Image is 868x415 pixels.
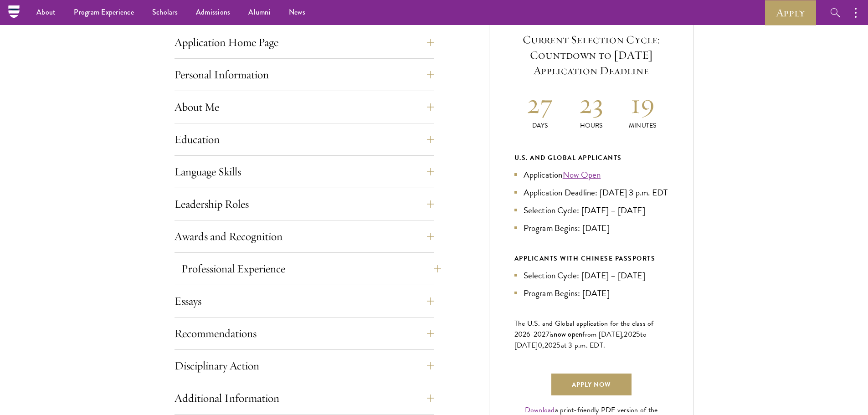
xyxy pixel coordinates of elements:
[175,225,434,247] button: Awards and Recognition
[636,329,640,340] span: 5
[617,121,668,130] p: Minutes
[175,31,434,53] button: Application Home Page
[531,329,546,340] span: -202
[514,186,668,199] li: Application Deadline: [DATE] 3 p.m. EDT
[175,355,434,377] button: Disciplinary Action
[556,340,560,351] span: 5
[554,329,582,339] span: now open
[514,152,668,164] div: U.S. and Global Applicants
[561,340,606,351] span: at 3 p.m. EDT.
[514,269,668,282] li: Selection Cycle: [DATE] – [DATE]
[538,340,542,351] span: 0
[514,168,668,181] li: Application
[551,374,632,395] a: Apply Now
[526,329,530,340] span: 6
[181,258,441,280] button: Professional Experience
[514,221,668,235] li: Program Begins: [DATE]
[175,387,434,409] button: Additional Information
[624,329,636,340] span: 202
[514,204,668,217] li: Selection Cycle: [DATE] – [DATE]
[514,253,668,264] div: APPLICANTS WITH CHINESE PASSPORTS
[514,329,647,351] span: to [DATE]
[565,121,617,130] p: Hours
[565,87,617,121] h2: 23
[542,340,544,351] span: ,
[514,87,566,121] h2: 27
[544,340,557,351] span: 202
[563,168,601,181] a: Now Open
[546,329,550,340] span: 7
[617,87,668,121] h2: 19
[514,287,668,300] li: Program Begins: [DATE]
[550,329,554,340] span: is
[175,323,434,344] button: Recommendations
[175,128,434,150] button: Education
[175,161,434,183] button: Language Skills
[175,193,434,215] button: Leadership Roles
[514,121,566,130] p: Days
[514,318,654,340] span: The U.S. and Global application for the class of 202
[175,64,434,86] button: Personal Information
[514,32,668,78] h5: Current Selection Cycle: Countdown to [DATE] Application Deadline
[582,329,624,340] span: from [DATE],
[175,290,434,312] button: Essays
[175,96,434,118] button: About Me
